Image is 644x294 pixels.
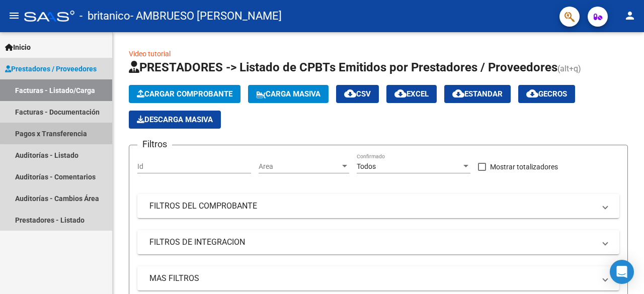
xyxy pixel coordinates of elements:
[129,50,171,58] a: Video tutorial
[129,60,557,74] span: PRESTADORES -> Listado de CPBTs Emitidos por Prestadores / Proveedores
[130,5,282,27] span: - AMBRUESO [PERSON_NAME]
[149,201,595,212] mat-panel-title: FILTROS DEL COMPROBANTE
[526,89,567,99] span: Gecros
[394,89,429,99] span: EXCEL
[79,5,130,27] span: - britanico
[518,85,575,103] button: Gecros
[336,85,379,103] button: CSV
[557,64,581,73] span: (alt+q)
[137,115,213,124] span: Descarga Masiva
[624,10,636,22] mat-icon: person
[259,162,340,171] span: Area
[149,273,595,284] mat-panel-title: MAS FILTROS
[444,85,511,103] button: Estandar
[137,89,232,99] span: Cargar Comprobante
[610,260,634,284] div: Open Intercom Messenger
[129,85,240,103] button: Cargar Comprobante
[129,111,221,129] button: Descarga Masiva
[452,89,503,99] span: Estandar
[137,137,172,151] h3: Filtros
[137,194,619,218] mat-expansion-panel-header: FILTROS DEL COMPROBANTE
[8,10,20,22] mat-icon: menu
[452,87,464,100] mat-icon: cloud_download
[137,230,619,254] mat-expansion-panel-header: FILTROS DE INTEGRACION
[248,85,329,103] button: Carga Masiva
[344,89,371,99] span: CSV
[256,89,320,99] span: Carga Masiva
[394,87,407,100] mat-icon: cloud_download
[5,63,97,74] span: Prestadores / Proveedores
[149,237,595,248] mat-panel-title: FILTROS DE INTEGRACION
[526,87,538,100] mat-icon: cloud_download
[5,42,31,53] span: Inicio
[137,266,619,290] mat-expansion-panel-header: MAS FILTROS
[386,85,437,103] button: EXCEL
[129,111,221,129] app-download-masive: Descarga masiva de comprobantes (adjuntos)
[490,161,558,173] span: Mostrar totalizadores
[357,162,376,170] span: Todos
[344,87,356,100] mat-icon: cloud_download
